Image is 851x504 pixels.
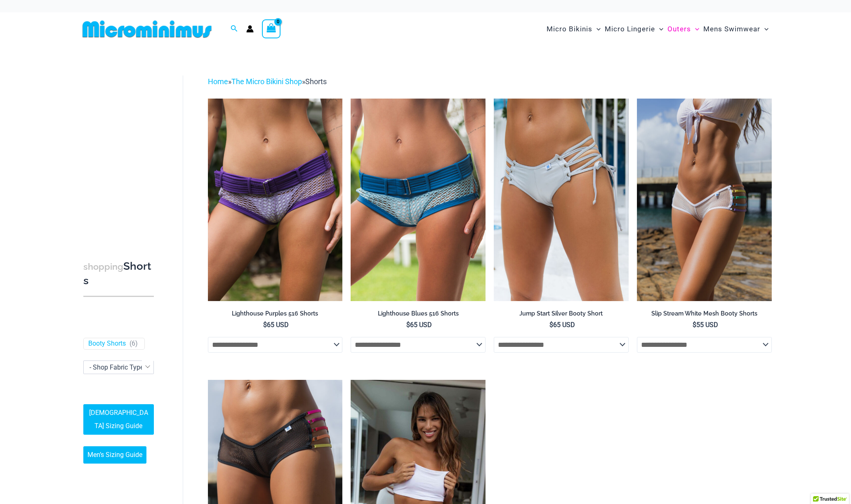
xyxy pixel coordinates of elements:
span: Outers [667,19,691,40]
bdi: 65 USD [406,321,432,329]
a: Lighthouse Blues 516 Shorts [351,310,486,320]
bdi: 65 USD [549,321,575,329]
span: Micro Lingerie [605,19,655,40]
span: » » [208,77,327,86]
span: shopping [83,261,123,272]
a: Home [208,77,228,86]
a: OutersMenu ToggleMenu Toggle [665,16,701,42]
a: Mens SwimwearMenu ToggleMenu Toggle [701,16,771,42]
span: Menu Toggle [655,19,663,40]
span: $ [263,321,267,329]
span: - Shop Fabric Type [90,363,144,371]
a: Slip Stream White Multi 5024 Shorts 08Slip Stream White Multi 5024 Shorts 10Slip Stream White Mul... [637,99,772,301]
a: Jump Start Silver Booty Short [494,310,629,320]
span: $ [693,321,696,329]
a: Slip Stream White Mesh Booty Shorts [637,310,772,320]
a: Lighthouse Purples 516 Short 01Lighthouse Purples 3668 Crop Top 516 Short 01Lighthouse Purples 36... [208,99,343,301]
a: Jump Start Silver 5594 Shorts 01Jump Start Silver 5594 Shorts 02Jump Start Silver 5594 Shorts 02 [494,99,629,301]
span: Menu Toggle [691,19,699,40]
span: Menu Toggle [592,19,601,40]
nav: Site Navigation [543,15,772,43]
a: Lighthouse Purples 516 Shorts [208,310,343,320]
iframe: TrustedSite Certified [83,69,158,234]
bdi: 65 USD [263,321,289,329]
a: Lighthouse Blues 516 Short 01Lighthouse Blues 516 Short 03Lighthouse Blues 516 Short 03 [351,99,486,301]
span: Menu Toggle [760,19,768,40]
a: Men’s Sizing Guide [83,446,146,464]
img: Jump Start Silver 5594 Shorts 01 [494,99,629,301]
h2: Slip Stream White Mesh Booty Shorts [637,310,772,318]
img: Lighthouse Purples 516 Short 01 [208,99,343,301]
a: View Shopping Cart, empty [262,19,281,38]
span: $ [549,321,553,329]
a: Account icon link [246,25,254,33]
span: Mens Swimwear [703,19,760,40]
span: 6 [132,339,135,347]
h3: Shorts [83,259,154,288]
span: Micro Bikinis [547,19,592,40]
bdi: 55 USD [693,321,718,329]
img: Lighthouse Blues 516 Short 01 [351,99,486,301]
h2: Jump Start Silver Booty Short [494,310,629,318]
a: [DEMOGRAPHIC_DATA] Sizing Guide [83,404,154,435]
a: Booty Shorts [88,339,126,348]
span: - Shop Fabric Type [83,360,154,374]
span: ( ) [130,339,138,348]
a: The Micro Bikini Shop [231,77,302,86]
span: Shorts [305,77,327,86]
a: Micro LingerieMenu ToggleMenu Toggle [603,16,665,42]
img: Slip Stream White Multi 5024 Shorts 08 [637,99,772,301]
span: $ [406,321,410,329]
a: Micro BikinisMenu ToggleMenu Toggle [545,16,603,42]
img: MM SHOP LOGO FLAT [79,20,215,38]
h2: Lighthouse Purples 516 Shorts [208,310,343,318]
span: - Shop Fabric Type [84,361,153,374]
h2: Lighthouse Blues 516 Shorts [351,310,486,318]
a: Search icon link [231,24,238,34]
